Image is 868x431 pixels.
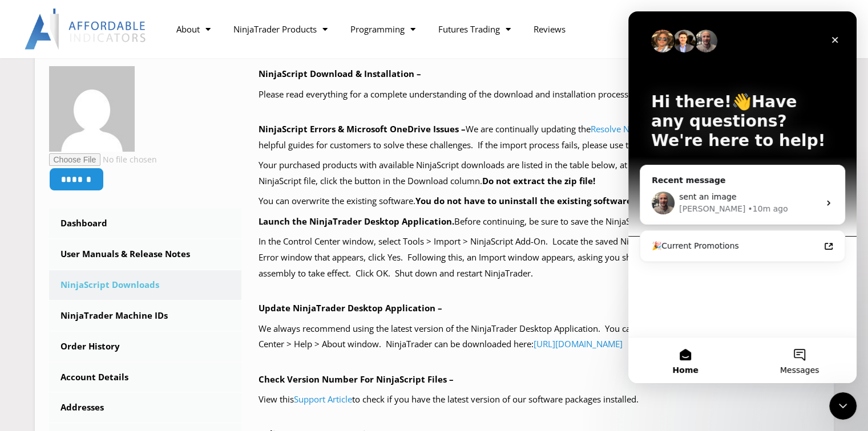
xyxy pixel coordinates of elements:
[534,338,623,349] a: [URL][DOMAIN_NAME]
[49,239,242,269] a: User Manuals & Release Notes
[259,321,819,353] p: We always recommend using the latest version of the NinjaTrader Desktop Application. You can see ...
[259,123,466,135] b: NinjaScript Errors & Microsoft OneDrive Issues –
[49,209,242,238] a: Dashboard
[49,363,242,392] a: Account Details
[165,16,222,42] a: About
[259,68,421,79] b: NinjaScript Download & Installation –
[591,123,692,135] a: Resolve NinjaScript Errors
[294,393,352,405] a: Support Article
[339,16,427,42] a: Programming
[259,193,819,209] p: You can overwrite the existing software.
[49,332,242,361] a: Order History
[259,87,819,103] p: Please read everything for a complete understanding of the download and installation process.
[482,175,595,186] b: Do not extract the zip file!
[522,16,577,42] a: Reviews
[222,16,339,42] a: NinjaTrader Products
[628,11,857,383] iframe: Intercom live chat
[829,392,857,420] iframe: Intercom live chat
[49,270,242,300] a: NinjaScript Downloads
[25,9,147,50] img: LogoAI | Affordable Indicators – NinjaTrader
[427,16,522,42] a: Futures Trading
[259,373,454,385] b: Check Version Number For NinjaScript Files –
[49,393,242,422] a: Addresses
[165,16,677,42] nav: Menu
[259,214,819,230] p: Before continuing, be sure to save the NinjaScript files to your computer.
[259,215,454,227] b: Launch the NinjaTrader Desktop Application.
[49,301,242,331] a: NinjaTrader Machine IDs
[259,234,819,282] p: In the Control Center window, select Tools > Import > NinjaScript Add-On. Locate the saved NinjaS...
[259,302,442,314] b: Update NinjaTrader Desktop Application –
[259,157,819,189] p: Your purchased products with available NinjaScript downloads are listed in the table below, at th...
[259,121,819,153] p: We are continually updating the and pages as helpful guides for customers to solve these challeng...
[49,66,135,152] img: eda62b3147de94a2b762c0a2bd9f67d1c17cab04652989377208c4a48d46e584
[259,392,819,408] p: View this to check if you have the latest version of our software packages installed.
[415,195,634,206] b: You do not have to uninstall the existing software.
